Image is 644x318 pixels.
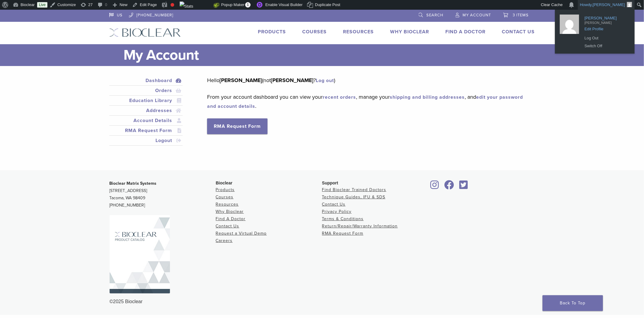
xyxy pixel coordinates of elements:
[442,184,456,190] a: Bioclear
[180,2,213,9] img: Views over 48 hours. Click for more Jetpack Stats.
[322,187,386,192] a: Find Bioclear Trained Doctors
[390,29,429,35] a: Why Bioclear
[343,29,374,35] a: Resources
[111,97,182,104] a: Education Library
[110,215,170,293] img: Bioclear
[555,10,635,54] ul: Howdy, Tanya Copeman
[322,216,364,221] a: Terms & Conditions
[111,107,182,114] a: Addresses
[457,184,470,190] a: Bioclear
[111,127,182,134] a: RMA Request Form
[219,77,262,84] strong: [PERSON_NAME]
[216,224,239,229] a: Contact Us
[216,238,233,243] a: Careers
[216,231,267,236] a: Request a Virtual Demo
[322,209,352,214] a: Privacy Policy
[129,10,174,19] a: [PHONE_NUMBER]
[111,87,182,94] a: Orders
[502,29,535,35] a: Contact Us
[585,24,627,30] span: Edit Profile
[419,10,444,19] a: Search
[322,224,398,229] a: Return/Repair/Warranty Information
[207,76,526,85] p: Hello (not ? )
[207,118,268,134] a: RMA Request Form
[109,10,123,19] a: US
[543,295,603,311] a: Back To Top
[111,117,182,124] a: Account Details
[216,187,235,192] a: Products
[585,19,627,24] span: [PERSON_NAME]
[207,92,526,111] p: From your account dashboard you can view your , manage your , and .
[171,3,174,7] div: Focus keyphrase not set
[456,10,491,19] a: My Account
[316,78,334,84] a: Log out
[322,231,364,236] a: RMA Request Form
[258,29,286,35] a: Products
[216,181,232,185] span: Bioclear
[110,181,157,186] strong: Bioclear Matrix Systems
[109,76,183,153] nav: Account pages
[322,194,386,200] a: Technique Guides, IFU & SDS
[323,94,356,100] a: recent orders
[216,194,234,200] a: Courses
[582,34,630,42] a: Log Out
[593,2,625,7] span: [PERSON_NAME]
[124,44,535,66] h1: My Account
[303,29,327,35] a: Courses
[322,202,346,207] a: Contact Us
[111,137,182,144] a: Logout
[513,13,529,18] span: 3 items
[463,13,491,18] span: My Account
[322,181,338,185] span: Support
[585,13,627,19] span: [PERSON_NAME]
[216,202,239,207] a: Resources
[216,209,244,214] a: Why Bioclear
[271,77,313,84] strong: [PERSON_NAME]
[245,2,251,8] span: 1
[582,42,630,50] a: Switch Off
[110,298,535,305] div: ©2025 Bioclear
[446,29,486,35] a: Find A Doctor
[216,216,246,221] a: Find A Doctor
[111,77,182,84] a: Dashboard
[37,2,47,8] a: Live
[109,28,181,37] img: Bioclear
[503,10,529,19] a: 3 items
[110,180,216,209] p: [STREET_ADDRESS] Tacoma, WA 98409 [PHONE_NUMBER]
[428,184,441,190] a: Bioclear
[390,94,465,100] a: shipping and billing addresses
[427,13,444,18] span: Search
